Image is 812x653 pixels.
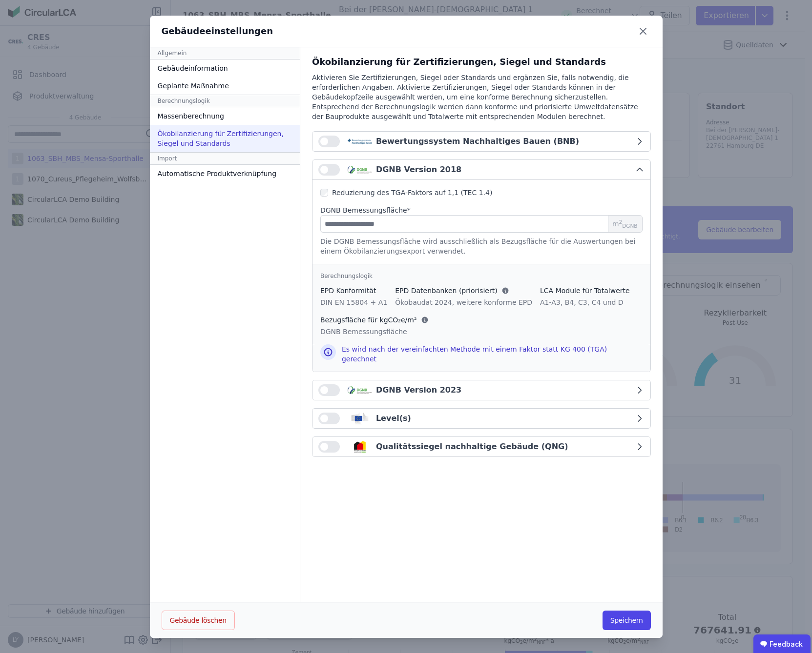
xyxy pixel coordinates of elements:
div: Gebäudeinformation [150,59,300,77]
button: Level(s) [312,409,650,428]
div: Level(s) [376,413,411,424]
div: Berechnungslogik [150,95,300,107]
div: EPD Konformität [320,286,387,296]
div: Ökobilanzierung für Zertifizierungen, Siegel und Standards [150,125,300,152]
span: EPD Datenbanken (priorisiert) [395,286,497,296]
img: bnb_logo-CNxcAojW.svg [348,136,372,147]
div: Import [150,152,300,165]
div: Ökobaudat 2024, weitere konforme EPD [395,297,532,307]
div: DIN EN 15804 + A1 [320,297,387,307]
div: Aktivieren Sie Zertifizierungen, Siegel oder Standards und ergänzen Sie, falls notwendig, die erf... [312,73,651,131]
div: DGNB Bemessungsfläche [320,327,429,336]
div: Bewertungssystem Nachhaltiges Bauen (BNB) [376,136,579,147]
img: levels_logo-Bv5juQb_.svg [348,413,372,424]
div: Ökobilanzierung für Zertifizierungen, Siegel und Standards [312,55,651,69]
div: Gebäudeeinstellungen [162,24,273,38]
button: DGNB Version 2023 [312,380,650,400]
button: Qualitätssiegel nachhaltige Gebäude (QNG) [312,437,650,456]
span: m [612,219,638,229]
button: Bewertungssystem Nachhaltiges Bauen (BNB) [312,132,650,151]
div: DGNB Version 2023 [376,384,461,396]
sup: 2 [619,219,623,225]
div: Bezugsfläche für kgCO₂e/m² [320,315,429,325]
label: audits.requiredField [320,205,411,215]
button: Speichern [603,611,651,630]
div: Massenberechnung [150,107,300,125]
button: DGNB Version 2018 [312,160,650,180]
img: dgnb_logo-x_03lAI3.svg [348,164,372,176]
img: qng_logo-BKTGsvz4.svg [348,441,372,453]
img: dgnb_logo-x_03lAI3.svg [348,384,372,396]
div: Automatische Produktverknüpfung [150,165,300,182]
div: Es wird nach der vereinfachten Methode mit einem Faktor statt KG 400 (TGA) gerechnet [342,344,643,364]
div: Berechnungslogik [320,272,643,280]
div: DGNB Version 2018 [376,164,461,176]
div: Qualitätssiegel nachhaltige Gebäude (QNG) [376,441,568,453]
div: Die DGNB Bemessungsfläche wird ausschließlich als Bezugsfläche für die Auswertungen bei einem Öko... [320,237,643,256]
div: LCA Module für Totalwerte [540,286,630,296]
div: Geplante Maßnahme [150,77,300,95]
span: Reduzierung des TGA-Faktors auf 1,1 (TEC 1.4) [332,189,493,197]
button: Gebäude löschen [162,611,235,630]
div: Allgemein [150,47,300,59]
sub: DGNB [622,223,637,229]
div: A1-A3, B4, C3, C4 und D [540,297,630,307]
